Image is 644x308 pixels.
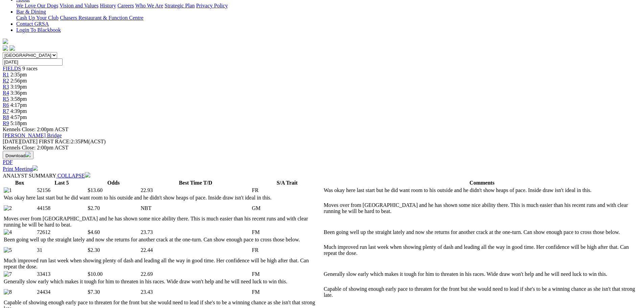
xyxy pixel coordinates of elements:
a: R4 [3,90,9,96]
td: 52156 [37,187,87,194]
td: Moves over from [GEOGRAPHIC_DATA] and he has shown some nice ability there. This is much easier t... [3,215,323,228]
th: Box [3,180,36,186]
span: $2.30 [88,247,100,253]
a: R9 [3,120,9,126]
td: Was okay here last start but he did want room to his outside and he didn't show heaps of pace. In... [3,194,323,201]
a: PDF [3,159,13,165]
span: 4:39pm [10,108,27,114]
span: R8 [3,114,9,120]
th: Odds [87,180,140,186]
div: Kennels Close: 2:00pm ACST [3,145,641,151]
th: S/A Trait [252,180,323,186]
td: 24434 [37,286,87,299]
img: chevron-down-white.svg [85,172,90,177]
span: 4:17pm [10,102,27,108]
a: Print Meeting [3,166,38,172]
a: Bar & Dining [16,9,46,15]
img: facebook.svg [3,45,8,51]
img: 2 [4,205,12,211]
a: R2 [3,78,9,84]
span: [DATE] [3,139,38,144]
span: 2:56pm [10,78,27,84]
td: Been going well up the straight lately and now she returns for another crack at the one-turn. Can... [323,229,641,236]
a: R3 [3,84,9,90]
span: $13.60 [88,187,102,193]
td: 22.44 [140,244,251,257]
span: 2:35PM(ACST) [39,139,106,144]
td: FM [252,271,323,278]
div: Bar & Dining [16,15,641,21]
button: Download [3,151,33,159]
span: [DATE] [3,139,20,144]
img: 8 [4,289,12,295]
span: 3:19pm [10,84,27,90]
span: Kennels Close: 2:00pm ACST [3,126,68,132]
a: R5 [3,96,9,102]
td: 22.93 [140,187,251,194]
td: Generally slow early which makes it tough for him to threaten in his races. Wide draw won't help ... [3,278,323,285]
td: Was okay here last start but he did want room to his outside and he didn't show heaps of pace. In... [323,187,641,194]
td: Moves over from [GEOGRAPHIC_DATA] and he has shown some nice ability there. This is much easier t... [323,202,641,215]
td: NBT [140,202,251,215]
a: COLLAPSE [56,173,90,179]
span: 9 races [22,66,38,71]
a: FIELDS [3,66,21,71]
input: Select date [3,58,63,66]
span: FIRST RACE: [39,139,71,144]
td: Much improved run last week when showing plenty of dash and leading all the way in good time. Her... [3,257,323,270]
img: twitter.svg [9,45,15,51]
td: 23.43 [140,286,251,299]
a: History [100,3,116,8]
img: 1 [4,187,12,193]
span: $4.60 [88,229,100,235]
a: R6 [3,102,9,108]
td: Capable of showing enough early pace to threaten for the front but she would need to lead if she'... [323,286,641,299]
a: R7 [3,108,9,114]
a: We Love Our Dogs [16,3,58,8]
td: Generally slow early which makes it tough for him to threaten in his races. Wide draw won't help ... [323,271,641,278]
a: Vision and Values [59,3,98,8]
span: 5:18pm [10,120,27,126]
a: Login To Blackbook [16,27,61,33]
img: 7 [4,271,12,277]
img: logo-grsa-white.png [3,39,8,44]
a: Cash Up Your Club [16,15,58,21]
span: $10.00 [88,271,102,277]
span: COLLAPSE [57,173,85,179]
span: 4:57pm [10,114,27,120]
a: R1 [3,72,9,77]
a: Careers [117,3,134,8]
td: FM [252,286,323,299]
td: 22.69 [140,271,251,278]
td: 33413 [37,271,87,278]
img: 4 [4,229,12,235]
td: FR [252,244,323,257]
th: Last 5 [37,180,87,186]
td: 44158 [37,202,87,215]
a: Who We Are [135,3,163,8]
span: $2.70 [88,205,100,211]
td: FM [252,229,323,236]
td: Much improved run last week when showing plenty of dash and leading all the way in good time. Her... [323,244,641,257]
a: [PERSON_NAME] Bridge [3,133,62,138]
span: 3:58pm [10,96,27,102]
td: 31 [37,244,87,257]
a: Strategic Plan [165,3,195,8]
a: Privacy Policy [196,3,228,8]
div: Download [3,159,641,165]
span: 3:36pm [10,90,27,96]
span: $7.30 [88,289,100,295]
td: 23.73 [140,229,251,236]
img: printer.svg [32,165,38,171]
div: ANALYST SUMMARY [3,172,641,179]
th: Best Time T/D [140,180,251,186]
